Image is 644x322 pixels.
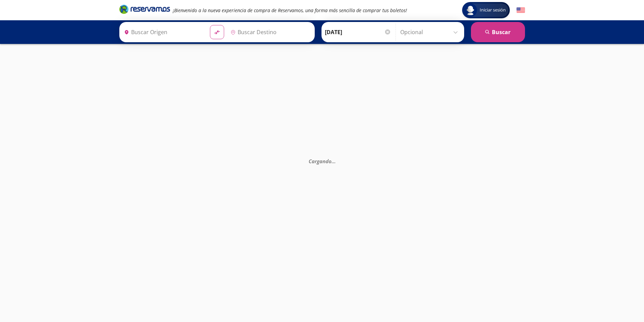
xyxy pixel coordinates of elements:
input: Elegir Fecha [325,24,391,41]
i: Brand Logo [119,4,170,14]
span: . [332,157,333,164]
input: Buscar Destino [228,24,311,41]
span: . [334,157,336,164]
button: English [517,6,525,15]
a: Brand Logo [119,4,170,16]
em: ¡Bienvenido a la nueva experiencia de compra de Reservamos, una forma más sencilla de comprar tus... [173,7,407,14]
span: Iniciar sesión [477,7,508,14]
input: Opcional [400,24,461,41]
input: Buscar Origen [121,24,205,41]
em: Cargando [309,157,336,164]
span: . [333,157,334,164]
button: Buscar [471,22,525,42]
